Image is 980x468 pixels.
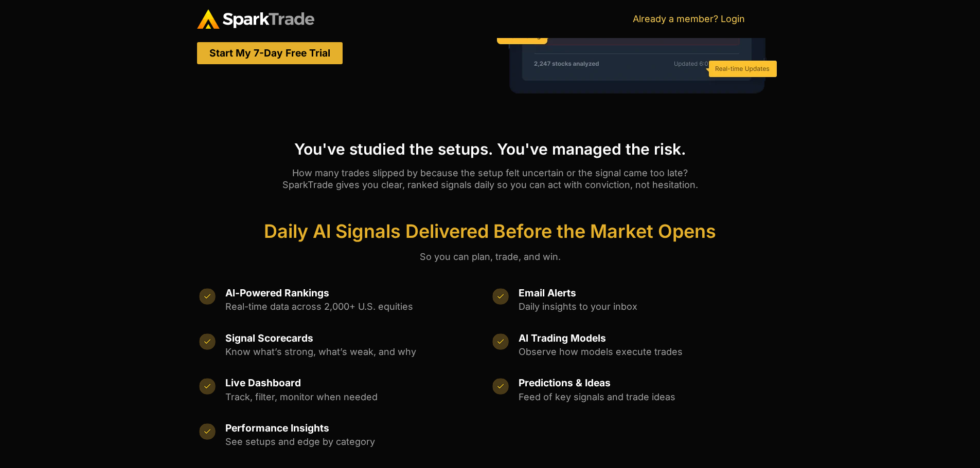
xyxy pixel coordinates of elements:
[197,222,783,240] h2: Daily Al Signals Delivered Before the Market Opens
[225,436,490,447] p: See setups and edge by category
[519,301,783,312] p: Daily insights to your inbox
[225,391,490,403] p: Track, filter, monitor when needed
[209,48,330,58] span: Start My 7-Day Free Trial
[225,288,490,298] h2: Al-Powered Rankings
[225,423,490,433] h2: Performance Insights
[197,251,783,263] p: So you can plan, trade, and win.
[519,288,783,298] h2: Email Alerts
[225,301,490,312] p: Real-time data across 2,000+ U.S. equities
[519,346,783,358] p: Observe how models execute trades
[519,333,783,343] h2: Al Trading Models
[197,141,783,157] h3: You've studied the setups. You've managed the risk.
[519,391,783,403] p: Feed of key signals and trade ideas
[225,333,490,343] h2: Signal Scorecards
[519,378,783,388] h2: Predictions & Ideas
[197,42,343,64] a: Start My 7-Day Free Trial
[225,378,490,388] h2: Live Dashboard
[225,346,490,358] p: Know what’s strong, what’s weak, and why
[197,167,783,191] p: How many trades slipped by because the setup felt uncertain or the signal came too late? SparkTra...
[633,13,745,24] a: Already a member? Login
